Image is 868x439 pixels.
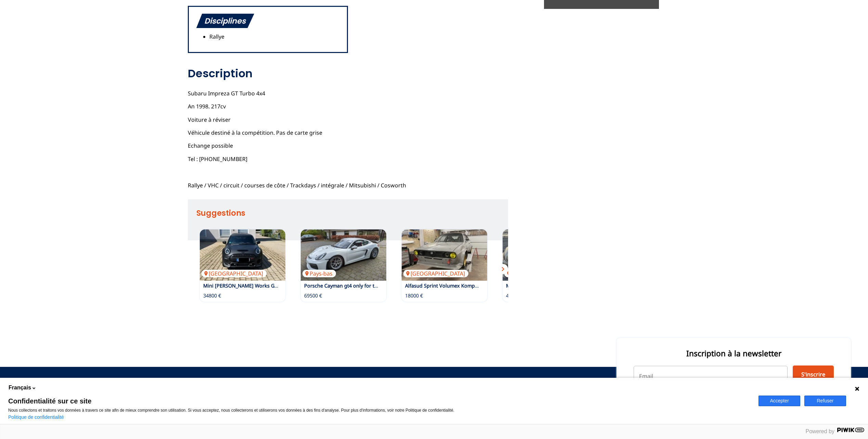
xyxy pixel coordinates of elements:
p: Voiture à réviser [188,116,508,123]
p: [GEOGRAPHIC_DATA] [202,270,267,277]
img: Mini John Cooper Works GP limitiert Nr. 668 of 3.000 [200,229,285,281]
p: 69500 € [304,292,322,299]
h2: Disciplines [196,14,254,28]
a: Mini [PERSON_NAME] Works GP limitiert Nr. 668 of 3.000 [203,282,334,289]
span: Powered by [806,428,835,434]
p: Echange possible [188,142,508,149]
a: Mini R56 [PERSON_NAME] Works „Schirra Motoring“ [506,282,627,289]
a: Porsche Cayman gt4 only for track [304,282,384,289]
button: Accepter [759,396,800,406]
a: Mini R56 John Cooper Works „Schirra Motoring“[GEOGRAPHIC_DATA] [503,229,588,281]
img: Mini R56 John Cooper Works „Schirra Motoring“ [503,229,588,281]
a: Alfasud Sprint Volumex Kompressor[GEOGRAPHIC_DATA] [402,229,487,281]
p: Pays-bas [302,270,336,277]
p: 18000 € [405,292,423,299]
li: Rallye [209,34,254,40]
input: Email [634,366,788,383]
button: S'inscrire [793,365,834,383]
a: Alfasud Sprint Volumex Kompressor [405,282,490,289]
p: Tel : [PHONE_NUMBER] [188,155,508,163]
span: Français [9,384,31,391]
p: An 1998. 217cv [188,103,508,110]
a: Politique de confidentialité [8,414,64,420]
a: Porsche Cayman gt4 only for trackPays-bas [301,229,386,281]
span: chevron_right [499,265,507,273]
p: Subaru Impreza GT Turbo 4x4 [188,90,508,97]
button: chevron_right [498,264,508,274]
p: Véhicule destiné à la compétition. Pas de carte grise [188,129,508,136]
img: Alfasud Sprint Volumex Kompressor [402,229,487,281]
p: [GEOGRAPHIC_DATA] [403,270,468,277]
p: Nous collectons et traitons vos données à travers ce site afin de mieux comprendre son utilisatio... [8,408,750,413]
p: 34800 € [203,292,221,299]
span: Confidentialité sur ce site [8,398,750,404]
p: Inscription à la newsletter [634,348,834,359]
p: 49500 € [506,292,524,299]
a: Mini John Cooper Works GP limitiert Nr. 668 of 3.000[GEOGRAPHIC_DATA] [200,229,285,281]
img: Porsche Cayman gt4 only for track [301,229,386,281]
h2: Suggestions [196,206,508,220]
h2: Description [188,67,508,80]
p: Rallye / VHC / circuit / courses de côte / Trackdays / intégrale / Mitsubishi / Cosworth [188,182,508,189]
button: Refuser [804,396,846,406]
